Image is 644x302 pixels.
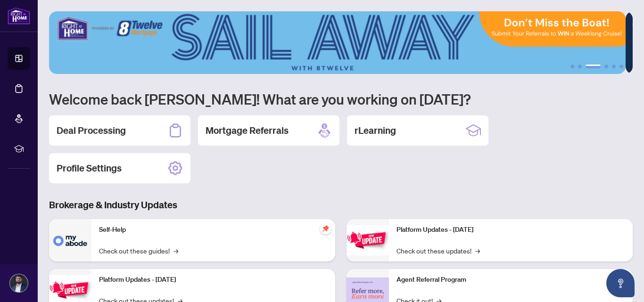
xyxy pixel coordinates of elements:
[347,225,389,255] img: Platform Updates - June 23, 2025
[49,219,91,261] img: Self-Help
[99,245,178,256] a: Check out these guides!→
[619,65,623,68] button: 6
[604,65,608,68] button: 4
[355,124,396,137] h2: rLearning
[606,269,635,297] button: Open asap
[570,65,574,68] button: 1
[49,198,633,212] h3: Brokerage & Industry Updates
[10,274,28,292] img: Profile Icon
[586,65,601,68] button: 3
[99,275,328,285] p: Platform Updates - [DATE]
[57,124,126,137] h2: Deal Processing
[99,225,328,235] p: Self-Help
[578,65,582,68] button: 2
[49,90,633,108] h1: Welcome back [PERSON_NAME]! What are you working on [DATE]?
[396,245,480,256] a: Check out these updates!→
[396,275,625,285] p: Agent Referral Program
[8,7,30,24] img: logo
[396,225,625,235] p: Platform Updates - [DATE]
[320,223,331,234] span: pushpin
[57,162,122,175] h2: Profile Settings
[49,11,626,74] img: Slide 2
[612,65,616,68] button: 5
[475,245,480,256] span: →
[206,124,289,137] h2: Mortgage Referrals
[173,245,178,256] span: →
